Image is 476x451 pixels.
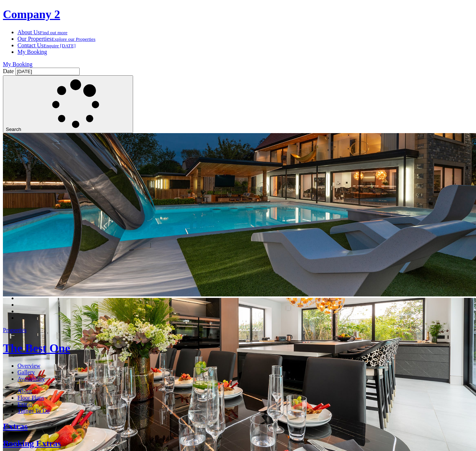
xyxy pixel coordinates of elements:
[3,422,473,431] a: Extras
[17,42,76,48] a: Contact UsEnquire [DATE]
[44,43,76,48] small: Enquire [DATE]
[17,395,44,401] a: Floor Plans
[17,388,32,394] a: About
[17,363,40,369] a: Overview
[3,327,27,333] a: Properties
[3,439,61,448] a: Booking Extras
[17,369,35,375] a: Gallery
[17,401,32,407] a: Extras
[3,342,70,355] a: The Best One
[17,29,67,35] a: About UsFind out more
[6,127,21,132] span: Search
[3,61,32,67] a: My Booking
[3,68,14,74] label: Date
[15,68,80,75] input: Arrival Date
[3,8,473,21] a: Company 2
[17,376,45,382] a: Availability
[3,75,133,133] button: Search
[17,408,49,414] a: Things To Do
[17,49,47,55] a: My Booking
[40,30,68,35] small: Find out more
[52,36,96,42] small: Explore our Properties
[17,36,95,42] a: Our PropertiesExplore our Properties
